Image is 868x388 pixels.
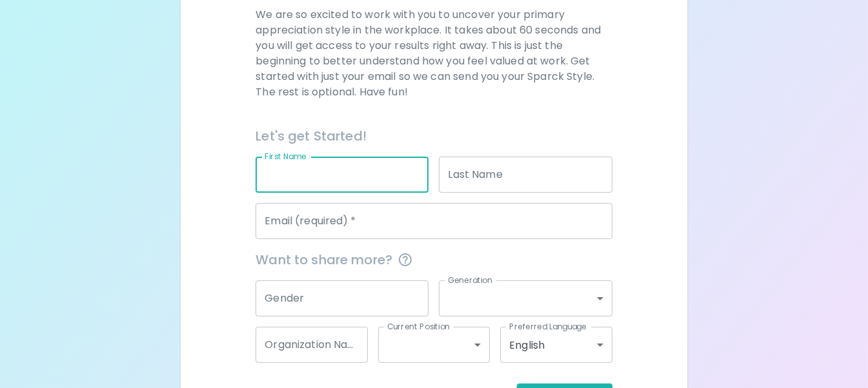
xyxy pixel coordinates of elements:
[448,275,492,286] label: Generation
[500,327,612,363] div: English
[387,321,450,332] label: Current Position
[256,126,612,146] h6: Let's get Started!
[398,252,413,267] svg: This information is completely confidential and only used for aggregated appreciation studies at ...
[265,151,307,162] label: First Name
[256,249,612,270] span: Want to share more?
[256,7,612,100] p: We are so excited to work with you to uncover your primary appreciation style in the workplace. I...
[509,321,587,332] label: Preferred Language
